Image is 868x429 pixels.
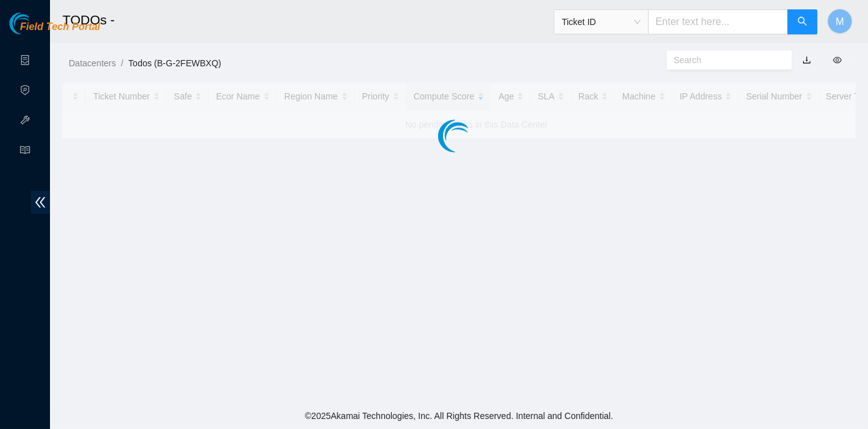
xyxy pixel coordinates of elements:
[69,58,116,68] a: Datacenters
[50,403,868,429] footer: © 2025 Akamai Technologies, Inc. All Rights Reserved. Internal and Confidential.
[787,9,817,34] button: search
[121,58,123,68] span: /
[9,13,63,34] img: Akamai Technologies
[20,21,100,33] span: Field Tech Portal
[793,50,821,70] button: download
[562,13,641,31] span: Ticket ID
[9,23,100,39] a: Akamai TechnologiesField Tech Portal
[674,53,775,67] input: Search
[827,9,852,34] button: M
[833,56,842,64] span: eye
[797,16,807,28] span: search
[836,14,844,29] span: M
[128,58,221,68] a: Todos (B-G-2FEWBXQ)
[648,9,788,34] input: Enter text here...
[20,139,30,164] span: read
[31,191,50,214] span: double-left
